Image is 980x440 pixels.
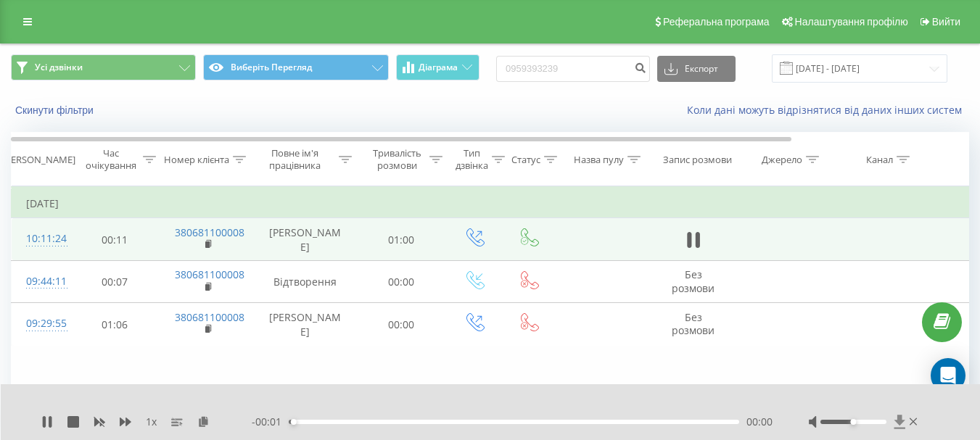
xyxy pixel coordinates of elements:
[574,153,624,166] font: Назва пулу
[26,274,67,288] font: 09:44:11
[931,358,965,393] div: Відкрити Intercom Messenger
[152,415,157,428] font: х
[164,153,229,166] font: Номер клієнта
[388,233,414,246] font: 01:00
[685,62,718,75] font: Експорт
[273,275,337,289] font: Відтворення
[175,310,244,324] a: 380681100008
[388,275,414,289] font: 00:00
[511,153,540,166] font: Статус
[687,103,969,117] a: Коли дані можуть відрізнятися від даних інших систем
[255,415,281,428] font: 00:01
[15,104,94,116] font: Скинути фільтри
[26,316,67,330] font: 09:29:55
[663,153,732,166] font: Запис розмови
[762,153,802,166] font: Джерело
[35,61,83,73] font: Усі дзвінки
[11,104,101,117] button: Скинути фільтри
[252,415,255,428] font: -
[269,146,321,172] font: Повне ім'я працівника
[11,54,196,80] button: Усі дзвінки
[231,61,312,73] font: Виберіть Перегляд
[672,310,715,337] font: Без розмови
[175,267,244,281] a: 380681100008
[866,153,893,166] font: Канал
[26,231,67,245] font: 10:11:24
[496,56,650,82] input: Пошук за номером
[746,415,773,428] font: 00:00
[388,317,414,331] font: 00:00
[850,419,856,425] div: Мітка доступності
[203,54,388,80] button: Виберіть Перегляд
[672,267,715,294] font: Без розмови
[396,54,479,80] button: Діаграма
[26,196,59,210] font: [DATE]
[102,233,128,246] font: 00:11
[269,310,341,339] font: [PERSON_NAME]
[175,225,244,239] a: 380681100008
[269,225,341,254] font: [PERSON_NAME]
[657,56,736,82] button: Експорт
[373,146,421,172] font: Тривалість розмови
[291,419,297,425] div: Мітка доступності
[102,275,128,289] font: 00:07
[663,16,770,28] font: Реферальна програма
[2,153,75,166] font: [PERSON_NAME]
[456,146,488,172] font: Тип дзвінка
[102,317,128,331] font: 01:06
[86,146,136,172] font: Час очікування
[146,415,152,428] font: 1
[795,16,908,28] font: Налаштування профілю
[419,61,458,73] font: Діаграма
[687,103,962,117] font: Коли дані можуть відрізнятися від даних інших систем
[932,16,960,28] font: Вийти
